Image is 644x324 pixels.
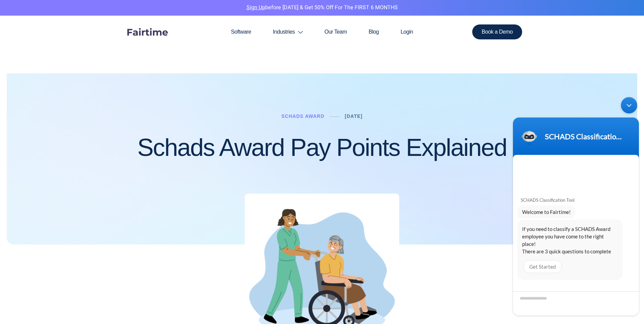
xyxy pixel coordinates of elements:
[5,3,639,12] p: before [DATE] & Get 50% Off for the FIRST 6 MONTHS
[390,16,424,48] a: Login
[220,16,262,48] a: Software
[262,16,314,48] a: Industries
[345,113,363,119] a: [DATE]
[137,134,507,161] h1: Schads Award Pay Points Explained
[472,24,522,39] a: Book a Demo
[314,16,358,48] a: Our Team
[281,113,325,119] a: Schads Award
[358,16,390,48] a: Blog
[246,3,265,12] a: Sign Up
[510,94,642,319] iframe: SalesIQ Chatwindow
[482,29,513,35] span: Book a Demo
